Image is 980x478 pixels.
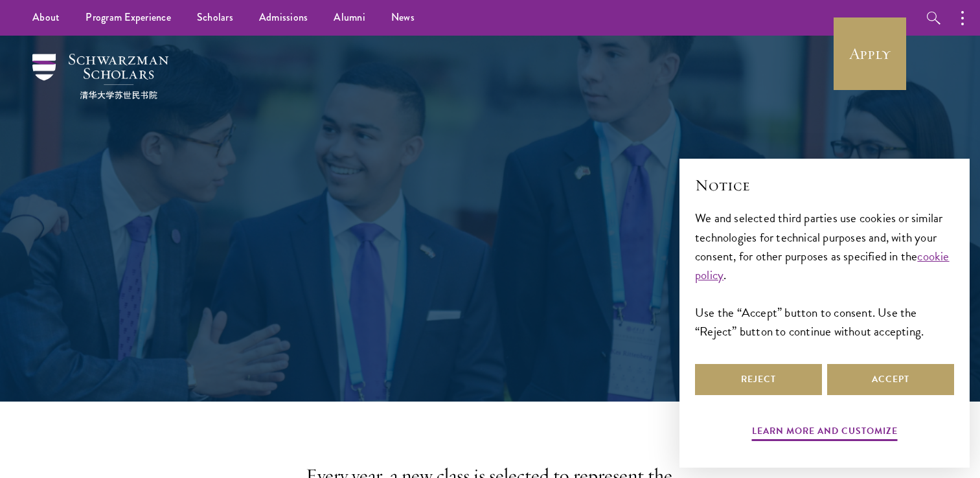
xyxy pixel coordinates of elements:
img: Schwarzman Scholars [32,54,168,99]
h2: Notice [695,174,954,196]
div: We and selected third parties use cookies or similar technologies for technical purposes and, wit... [695,209,954,340]
a: Apply [834,17,906,90]
button: Reject [695,364,822,395]
a: cookie policy [695,247,950,284]
button: Accept [827,364,954,395]
button: Learn more and customize [752,423,898,443]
